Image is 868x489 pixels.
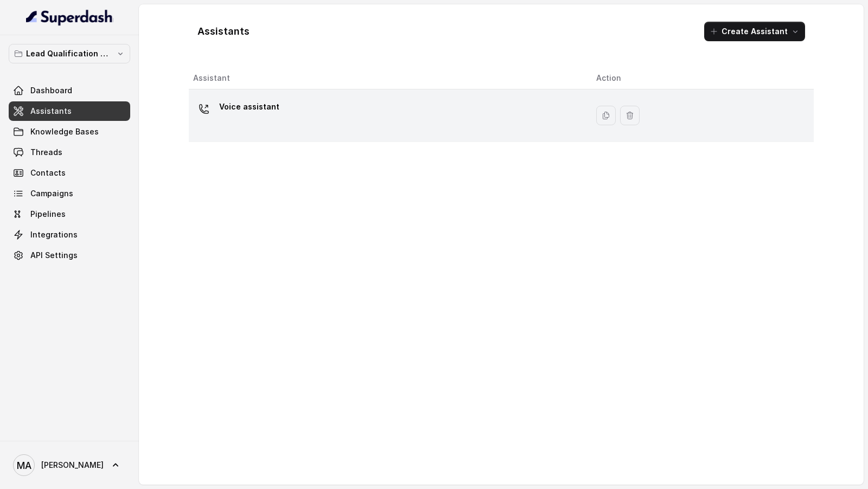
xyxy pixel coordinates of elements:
span: Campaigns [30,188,73,199]
span: API Settings [30,250,78,261]
th: Action [588,67,814,89]
a: Knowledge Bases [9,122,130,141]
span: Knowledge Bases [30,126,99,137]
span: [PERSON_NAME] [41,460,104,471]
th: Assistant [189,67,588,89]
span: Dashboard [30,85,72,96]
a: API Settings [9,246,130,265]
img: light.svg [26,9,113,26]
a: Dashboard [9,81,130,100]
h1: Assistants [197,23,250,40]
text: MA [17,460,31,471]
span: Assistants [30,106,72,117]
p: Lead Qualification AI Call [26,47,113,60]
p: Voice assistant [219,98,279,115]
a: Integrations [9,225,130,244]
span: Threads [30,147,62,158]
span: Contacts [30,168,66,178]
span: Integrations [30,229,78,240]
a: Threads [9,143,130,162]
a: [PERSON_NAME] [9,450,130,480]
a: Contacts [9,163,130,183]
a: Assistants [9,101,130,121]
a: Campaigns [9,184,130,203]
button: Create Assistant [704,22,805,41]
a: Pipelines [9,204,130,224]
button: Lead Qualification AI Call [9,44,130,63]
span: Pipelines [30,209,66,220]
